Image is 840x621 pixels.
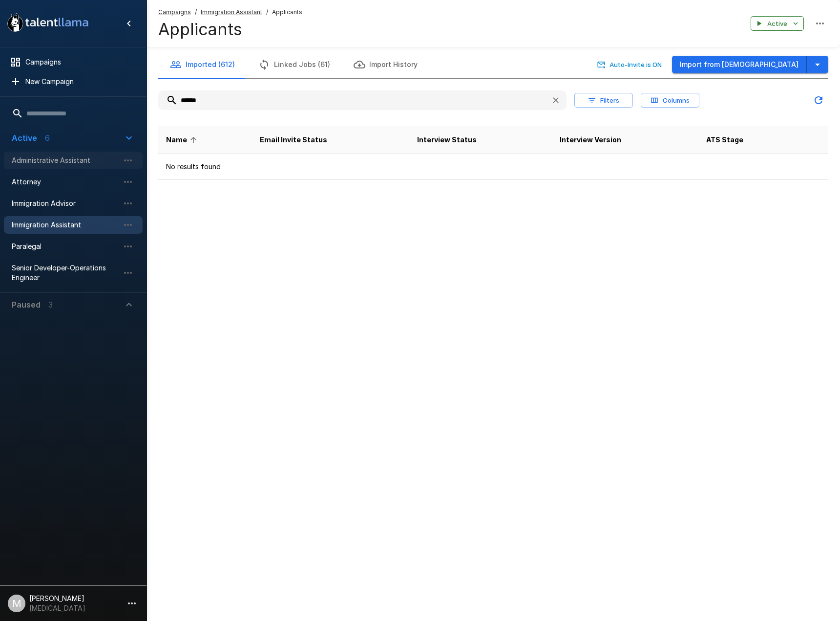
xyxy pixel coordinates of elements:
span: ATS Stage [706,134,743,146]
span: / [266,7,268,17]
button: Imported (612) [158,51,247,78]
span: Email Invite Status [260,134,327,146]
button: Filters [574,93,633,108]
button: Updated Today - 3:06 PM [809,90,828,110]
span: / [195,7,197,17]
span: Applicants [272,7,302,17]
span: Interview Status [417,134,477,146]
td: No results found [158,154,798,180]
button: Active [751,16,804,31]
span: Interview Version [560,134,621,146]
button: Auto-Invite is ON [595,57,664,72]
u: Immigration Assistant [201,8,262,16]
button: Import History [342,51,429,78]
button: Import from [DEMOGRAPHIC_DATA] [672,56,807,74]
button: Columns [641,93,699,108]
h4: Applicants [158,19,302,40]
button: Linked Jobs (61) [247,51,342,78]
u: Campaigns [158,8,191,16]
span: Name [166,134,200,146]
